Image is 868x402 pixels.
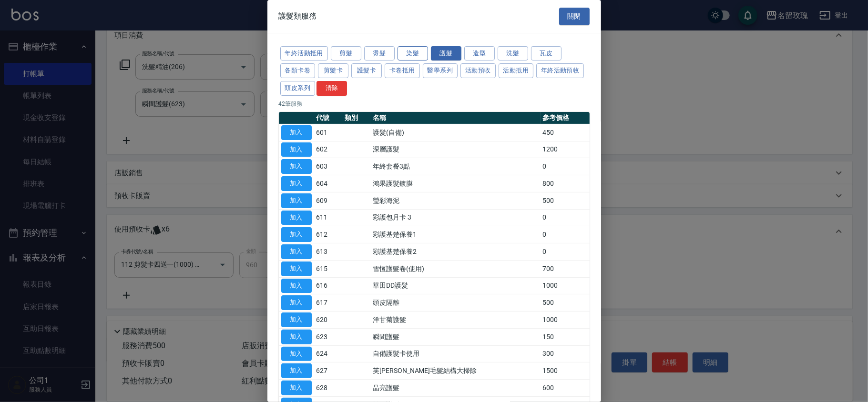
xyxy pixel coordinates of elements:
button: 加入 [281,193,312,208]
button: 護髮卡 [351,63,382,78]
button: 加入 [281,142,312,157]
button: 頭皮系列 [280,81,316,96]
td: 瑩彩海泥 [370,192,541,209]
td: 洋甘菊護髮 [370,312,541,329]
td: 603 [314,158,342,175]
td: 450 [541,124,590,141]
th: 參考價格 [541,112,590,124]
button: 加入 [281,244,312,259]
td: 0 [541,226,590,243]
th: 類別 [342,112,370,124]
button: 加入 [281,330,312,344]
button: 護髮 [431,46,461,61]
td: 602 [314,141,342,158]
td: 150 [541,328,590,345]
td: 604 [314,175,342,192]
button: 加入 [281,125,312,140]
p: 42 筆服務 [279,100,590,108]
td: 自備護髮卡使用 [370,345,541,362]
button: 清除 [317,81,347,96]
button: 加入 [281,176,312,191]
button: 剪髮 [331,46,361,61]
td: 613 [314,243,342,261]
button: 加入 [281,295,312,310]
th: 名稱 [370,112,541,124]
td: 500 [541,192,590,209]
td: 627 [314,362,342,380]
button: 卡卷抵用 [385,63,420,78]
td: 1000 [541,312,590,329]
button: 加入 [281,347,312,362]
td: 800 [541,175,590,192]
td: 華田DD護髮 [370,277,541,294]
button: 加入 [281,312,312,327]
td: 617 [314,294,342,312]
button: 各類卡卷 [280,63,316,78]
td: 晶亮護髮 [370,380,541,397]
td: 600 [541,380,590,397]
button: 造型 [464,46,495,61]
td: 1200 [541,141,590,158]
td: 609 [314,192,342,209]
td: 彩護基楚保養1 [370,226,541,243]
button: 年終活動抵用 [280,46,328,61]
td: 611 [314,209,342,226]
td: 612 [314,226,342,243]
button: 加入 [281,211,312,225]
span: 護髮類服務 [279,11,317,21]
td: 601 [314,124,342,141]
button: 加入 [281,159,312,174]
td: 624 [314,345,342,362]
td: 雪恆護髮卷(使用) [370,260,541,277]
button: 染髮 [398,46,428,61]
td: 0 [541,209,590,226]
td: 623 [314,328,342,345]
td: 鴻果護髮鍍膜 [370,175,541,192]
td: 1500 [541,362,590,380]
button: 關閉 [559,8,590,25]
td: 620 [314,312,342,329]
button: 活動抵用 [499,63,534,78]
button: 瓦皮 [531,46,562,61]
td: 615 [314,260,342,277]
button: 年終活動預收 [536,63,584,78]
td: 年終套餐3點 [370,158,541,175]
th: 代號 [314,112,342,124]
td: 616 [314,277,342,294]
td: 300 [541,345,590,362]
button: 活動預收 [460,63,496,78]
td: 護髮(自備) [370,124,541,141]
td: 深層護髮 [370,141,541,158]
td: 628 [314,380,342,397]
td: 700 [541,260,590,277]
td: 0 [541,158,590,175]
td: 1000 [541,277,590,294]
button: 燙髮 [364,46,395,61]
td: 彩護基楚保養2 [370,243,541,261]
button: 洗髮 [498,46,528,61]
td: 頭皮隔離 [370,294,541,312]
td: 芙[PERSON_NAME]毛髮結構大掃除 [370,362,541,380]
button: 加入 [281,381,312,395]
td: 彩護包月卡 3 [370,209,541,226]
td: 瞬間護髮 [370,328,541,345]
button: 加入 [281,227,312,242]
button: 加入 [281,279,312,293]
button: 加入 [281,363,312,378]
td: 0 [541,243,590,261]
button: 加入 [281,261,312,276]
td: 500 [541,294,590,312]
button: 醫學系列 [423,63,458,78]
button: 剪髮卡 [318,63,348,78]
